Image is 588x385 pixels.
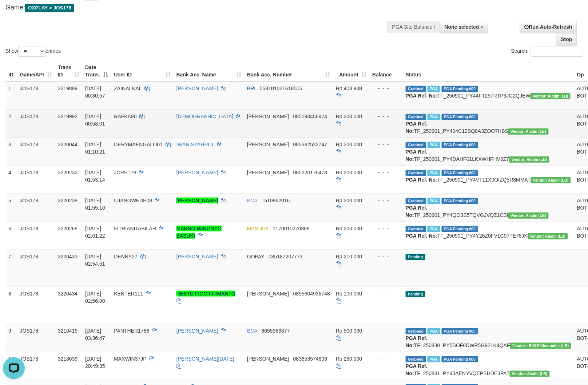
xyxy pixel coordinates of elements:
[247,328,257,334] span: BCA
[17,222,55,250] td: JOS178
[333,61,369,82] th: Amount: activate to sort column ascending
[176,170,218,175] a: [PERSON_NAME]
[442,142,478,148] span: PGA Pending
[406,121,428,134] b: PGA Ref. No:
[406,93,437,99] b: PGA Ref. No:
[114,198,152,203] span: UJANGWEDE08
[428,198,440,204] span: Marked by baohafiz
[520,21,577,33] a: Run Auto-Refresh
[17,61,55,82] th: Game/API: activate to sort column ascending
[336,86,362,91] span: Rp 403.938
[372,253,400,260] div: - - -
[406,149,428,162] b: PGA Ref. No:
[372,290,400,297] div: - - -
[85,254,105,267] span: [DATE] 02:54:51
[556,33,577,45] a: Stop
[369,61,403,82] th: Balance
[511,46,583,57] label: Search:
[372,355,400,362] div: - - -
[85,114,105,127] span: [DATE] 00:58:01
[3,3,25,25] button: Open LiveChat chat widget
[528,233,568,239] span: Vendor URL: https://dashboard.q2checkout.com/secure
[406,233,437,239] b: PGA Ref. No:
[114,170,136,175] span: JORET78
[442,114,478,120] span: PGA Pending
[114,328,149,334] span: PANTHER1786
[176,142,215,147] a: IWAN SYAHRUL
[58,198,78,203] span: 3220238
[293,170,327,175] span: Copy 085320176478 to clipboard
[176,291,235,297] a: RESTU FIGO FIRMANTO
[247,226,269,231] span: MANDIRI
[372,327,400,334] div: - - -
[293,356,327,362] span: Copy 083853574606 to clipboard
[17,138,55,166] td: JOS178
[58,114,78,119] span: 3219992
[293,114,327,119] span: Copy 085198456974 to clipboard
[262,198,290,203] span: Copy 1510962016 to clipboard
[445,24,479,30] span: None selected
[5,110,17,138] td: 2
[58,291,78,297] span: 3220434
[85,226,105,239] span: [DATE] 02:01:22
[176,86,218,91] a: [PERSON_NAME]
[510,371,550,377] span: Vendor URL: https://dashboard.q2checkout.com/secure
[336,198,362,203] span: Rp 300.000
[176,356,234,362] a: [PERSON_NAME][DATE]
[58,226,78,231] span: 3220268
[17,82,55,110] td: JOS178
[403,61,574,82] th: Status
[5,4,385,11] h4: Game:
[176,254,218,259] a: [PERSON_NAME]
[5,352,17,380] td: 10
[403,82,574,110] td: TF_250901_PY44FT257RTP3JG2QJEW
[174,61,244,82] th: Bank Acc. Name: activate to sort column ascending
[442,86,478,92] span: PGA Pending
[5,82,17,110] td: 1
[82,61,111,82] th: Date Trans.: activate to sort column descending
[406,177,437,183] b: PGA Ref. No:
[176,226,222,239] a: MARNO WINGNYO BASUKI
[114,254,138,259] span: DENNY27
[5,61,17,82] th: ID
[406,356,426,362] span: Grabbed
[17,250,55,287] td: JOS178
[428,356,440,362] span: Marked by baodewi
[336,142,362,147] span: Rp 300.000
[5,166,17,194] td: 4
[17,194,55,222] td: JOS178
[176,198,218,203] a: [PERSON_NAME]
[406,328,426,334] span: Grabbed
[58,142,78,147] span: 3220044
[247,114,289,119] span: [PERSON_NAME]
[442,356,478,362] span: PGA Pending
[176,114,234,119] a: [DEMOGRAPHIC_DATA]
[372,141,400,148] div: - - -
[406,226,426,232] span: Grabbed
[85,356,105,369] span: [DATE] 20:49:35
[388,21,440,33] div: PGA Site Balance /
[260,86,302,91] span: Copy 058101021618505 to clipboard
[428,226,440,232] span: Marked by baohafiz
[428,114,440,120] span: Marked by baohafiz
[372,113,400,120] div: - - -
[293,142,327,147] span: Copy 085382522747 to clipboard
[509,156,549,163] span: Vendor URL: https://dashboard.q2checkout.com/secure
[247,170,289,175] span: [PERSON_NAME]
[5,287,17,324] td: 8
[247,198,257,203] span: BCA
[58,170,78,175] span: 3220232
[440,21,488,33] button: None selected
[247,142,289,147] span: [PERSON_NAME]
[5,138,17,166] td: 3
[372,225,400,232] div: - - -
[531,93,571,99] span: Vendor URL: https://dashboard.q2checkout.com/secure
[510,343,571,349] span: Vendor URL: https://dashboard.q2checkout.com/secure
[403,222,574,250] td: TF_250901_PY4Y26Z0FV1C07TE78JK
[336,254,362,259] span: Rp 210.000
[428,328,440,334] span: Marked by baohafiz
[406,114,426,120] span: Grabbed
[262,328,290,334] span: Copy 8055386877 to clipboard
[114,86,142,91] span: ZAINALNAL
[5,222,17,250] td: 6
